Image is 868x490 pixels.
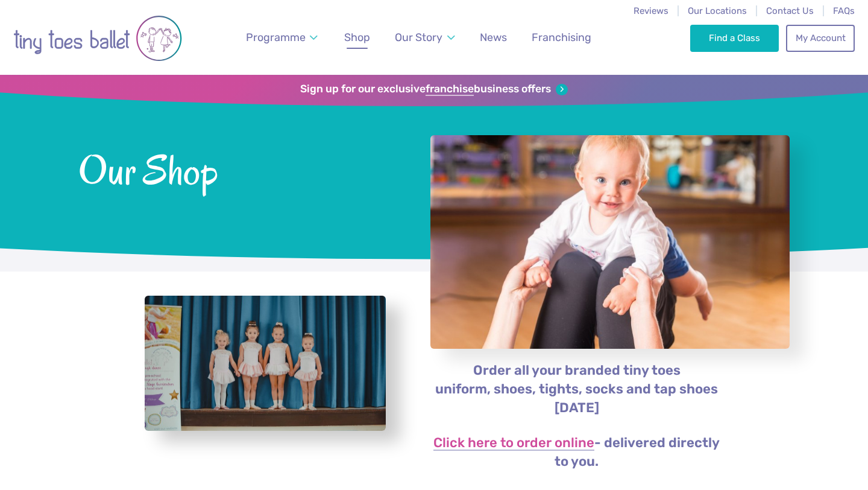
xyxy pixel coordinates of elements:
span: Franchising [532,31,591,43]
p: Order all your branded tiny toes uniform, shoes, tights, socks and tap shoes [DATE] [430,361,723,418]
span: Shop [344,31,370,43]
span: Programme [246,31,306,43]
a: View full-size image [145,296,386,431]
a: Programme [241,24,324,51]
img: tiny toes ballet [13,8,182,69]
a: Reviews [634,5,668,16]
strong: franchise [426,83,474,96]
a: Franchising [526,24,597,51]
a: Contact Us [766,5,814,16]
a: News [474,24,512,51]
a: Click here to order online [433,436,594,451]
a: Our Story [389,24,461,51]
span: News [480,31,507,43]
a: Find a Class [690,25,779,51]
span: Our Story [395,31,442,43]
span: Our Shop [78,144,398,193]
a: FAQs [833,5,855,16]
p: - delivered directly to you. [430,434,723,471]
a: My Account [786,25,855,51]
a: Our Locations [688,5,747,16]
a: Sign up for our exclusivefranchisebusiness offers [300,83,567,96]
a: Shop [339,24,376,51]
